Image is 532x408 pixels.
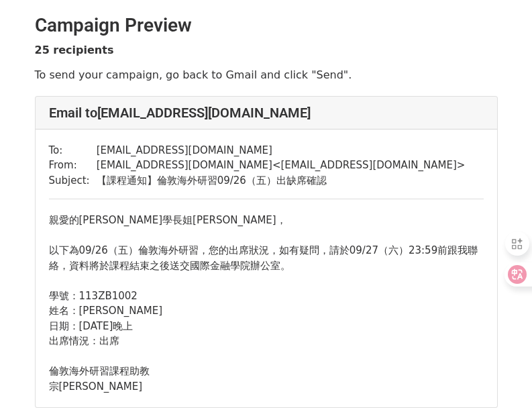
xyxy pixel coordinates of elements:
td: Subject: [49,173,97,189]
strong: 25 recipients [35,44,114,56]
td: From: [49,158,97,173]
div: 親愛的[PERSON_NAME]學長姐[PERSON_NAME]， 以下為09/26（五）倫敦海外研習，您的出席狀況， 如有疑問，請於09/27（六）23:59前跟我聯絡， 資料將於課程結束之後... [49,213,484,303]
div: 姓名：[PERSON_NAME] 日期：[DATE]晚上 出席情況：出席 倫敦海外研習課程助教 宗[PERSON_NAME] [49,303,484,394]
h4: Email to [EMAIL_ADDRESS][DOMAIN_NAME] [49,105,484,121]
td: [EMAIL_ADDRESS][DOMAIN_NAME] < [EMAIL_ADDRESS][DOMAIN_NAME] > [97,158,466,173]
p: To send your campaign, go back to Gmail and click "Send". [35,68,498,82]
td: [EMAIL_ADDRESS][DOMAIN_NAME] [97,143,466,158]
td: 【課程通知】倫敦海外研習09/26（五）出缺席確認 [97,173,466,189]
h2: Campaign Preview [35,14,498,37]
td: To: [49,143,97,158]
